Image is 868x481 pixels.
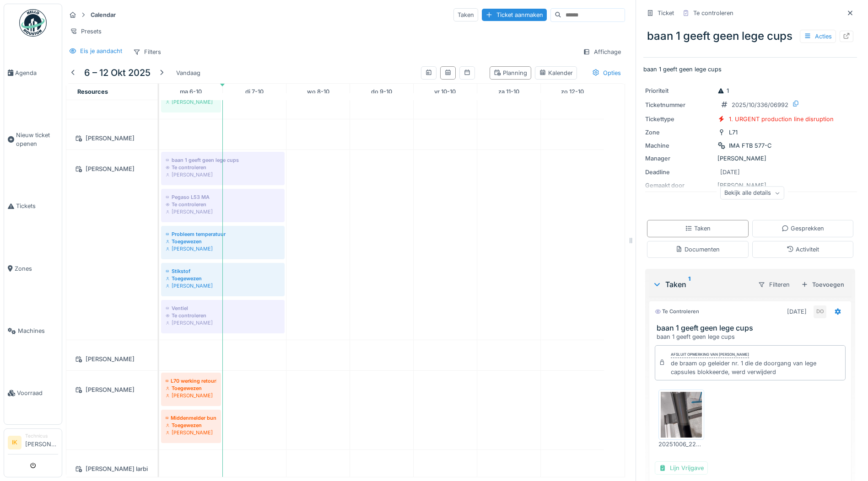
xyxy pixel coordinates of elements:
[729,128,738,137] div: L71
[166,312,280,319] div: Te controleren
[496,86,522,98] a: 11 oktober 2025
[655,461,708,475] div: Lijn Vrijgave
[732,101,788,109] div: 2025/10/336/06992
[25,433,58,439] div: Technicus
[166,275,280,282] div: Toegewezen
[77,88,108,95] span: Resources
[19,9,47,37] img: Badge_color-CXgf-gQk.svg
[754,278,794,291] div: Filteren
[87,11,119,19] strong: Calendar
[494,69,527,77] div: Planning
[243,86,266,98] a: 7 oktober 2025
[305,86,332,98] a: 8 oktober 2025
[15,264,58,273] span: Zones
[166,422,216,429] div: Toegewezen
[25,433,58,452] li: [PERSON_NAME]
[720,187,784,200] div: Bekijk alle details
[166,156,280,164] div: baan 1 geeft geen lege cups
[72,163,152,175] div: [PERSON_NAME]
[16,202,58,210] span: Tickets
[66,25,106,38] div: Presets
[16,131,58,148] span: Nieuw ticket openen
[166,319,280,326] div: [PERSON_NAME]
[685,224,711,233] div: Taken
[166,414,216,422] div: Middenmelder bunker boven sig 250
[814,305,826,318] div: DO
[645,141,714,150] div: Machine
[166,201,280,208] div: Te controleren
[798,278,848,291] div: Toevoegen
[645,101,714,109] div: Ticketnummer
[729,141,771,150] div: IMA FTB 577-C
[72,353,152,365] div: [PERSON_NAME]
[166,282,280,289] div: [PERSON_NAME]
[671,359,841,376] div: de braam op geleider nr. 1 die de doorgang van lege capsules blokkeerde, werd verwijderd
[720,168,740,176] div: [DATE]
[84,67,151,78] h5: 6 – 12 okt 2025
[80,47,122,55] div: Eis je aandacht
[166,98,216,106] div: [PERSON_NAME]
[4,42,62,104] a: Agenda
[4,362,62,424] a: Voorraad
[539,69,573,77] div: Kalender
[129,45,165,59] div: Filters
[717,86,729,95] div: 1
[166,377,216,385] div: L70 werking retourkoffie nakijken en indien nodig verbeteren
[166,164,280,171] div: Te controleren
[645,86,714,95] div: Prioriteit
[4,300,62,362] a: Machines
[166,238,280,245] div: Toegewezen
[72,384,152,395] div: [PERSON_NAME]
[693,9,733,17] div: Te controleren
[166,385,216,392] div: Toegewezen
[15,69,58,77] span: Agenda
[166,208,280,215] div: [PERSON_NAME]
[657,332,847,341] div: baan 1 geeft geen lege cups
[173,67,204,79] div: Vandaag
[645,115,714,123] div: Tickettype
[645,168,714,176] div: Deadline
[4,104,62,175] a: Nieuw ticket openen
[655,308,699,315] div: Te controleren
[661,392,702,438] img: dk26j6bf7tqh7ttc2biffxet1cje
[453,8,478,21] div: Taken
[671,352,749,358] div: Afsluit opmerking van [PERSON_NAME]
[369,86,394,98] a: 9 oktober 2025
[166,392,216,399] div: [PERSON_NAME]
[782,224,824,233] div: Gesprekken
[657,324,847,332] h3: baan 1 geeft geen lege cups
[8,436,22,449] li: IK
[643,24,857,48] div: baan 1 geeft geen lege cups
[166,305,280,312] div: Ventiel
[18,326,58,335] span: Machines
[4,175,62,237] a: Tickets
[72,133,152,144] div: [PERSON_NAME]
[17,389,58,397] span: Voorraad
[559,86,586,98] a: 12 oktober 2025
[645,154,855,163] div: [PERSON_NAME]
[658,440,704,449] div: 20251006_224418.jpg
[652,279,750,290] div: Taken
[675,245,720,254] div: Documenten
[643,65,857,74] p: baan 1 geeft geen lege cups
[166,267,280,275] div: Stikstof
[579,45,625,59] div: Affichage
[166,245,280,252] div: [PERSON_NAME]
[658,9,674,17] div: Ticket
[166,171,280,178] div: [PERSON_NAME]
[729,115,834,123] div: 1. URGENT production line disruption
[645,154,714,163] div: Manager
[166,429,216,436] div: [PERSON_NAME]
[4,237,62,299] a: Zones
[178,86,204,98] a: 6 oktober 2025
[432,86,458,98] a: 10 oktober 2025
[482,9,547,21] div: Ticket aanmaken
[166,193,280,201] div: Pegaso L53 MA
[787,307,807,316] div: [DATE]
[588,66,625,80] div: Opties
[166,230,280,238] div: Probleem temperatuur
[800,30,836,43] div: Acties
[688,279,690,290] sup: 1
[645,128,714,137] div: Zone
[787,245,819,254] div: Activiteit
